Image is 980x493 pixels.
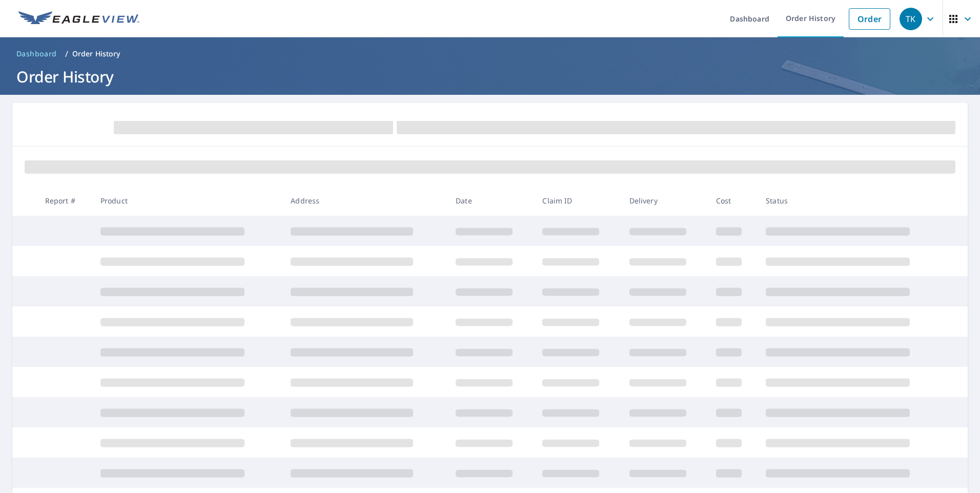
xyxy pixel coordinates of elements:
[92,186,283,216] th: Product
[849,8,890,30] a: Order
[621,186,708,216] th: Delivery
[758,186,948,216] th: Status
[534,186,621,216] th: Claim ID
[12,46,61,62] a: Dashboard
[18,11,139,27] img: EV Logo
[900,8,922,30] div: TK
[12,66,968,87] h1: Order History
[16,49,57,59] span: Dashboard
[282,186,447,216] th: Address
[447,186,534,216] th: Date
[12,46,968,62] nav: breadcrumb
[708,186,758,216] th: Cost
[72,49,120,59] p: Order History
[65,48,68,60] li: /
[37,186,92,216] th: Report #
